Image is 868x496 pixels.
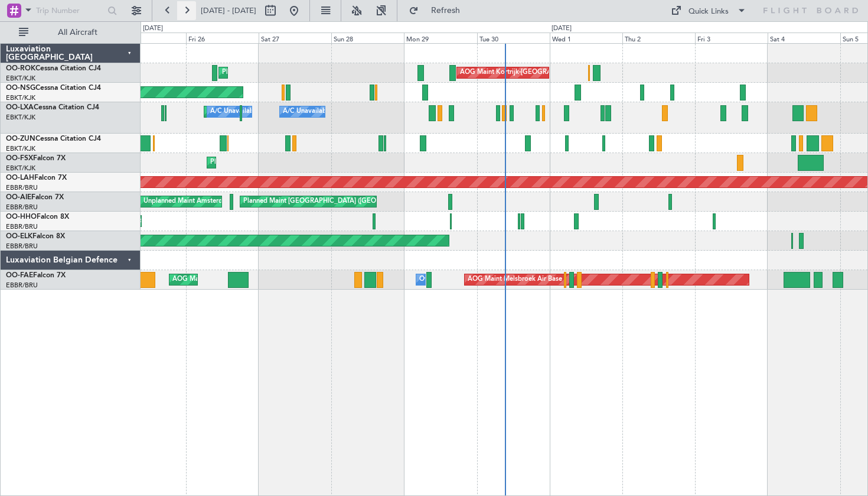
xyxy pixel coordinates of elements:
span: OO-LAH [6,174,34,181]
a: OO-FAEFalcon 7X [6,272,66,279]
div: AOG Maint Melsbroek Air Base [468,271,562,288]
a: OO-AIEFalcon 7X [6,194,64,201]
div: Fri 3 [695,33,768,43]
a: EBBR/BRU [6,203,38,212]
span: OO-FAE [6,272,33,279]
div: [DATE] [143,24,163,34]
a: OO-ELKFalcon 8X [6,233,65,240]
a: EBKT/KJK [6,74,35,83]
div: Wed 1 [550,33,622,43]
span: All Aircraft [31,28,125,37]
span: OO-ZUN [6,135,35,142]
div: Sun 28 [331,33,404,43]
div: [DATE] [552,24,572,34]
span: OO-ROK [6,65,35,72]
button: All Aircraft [13,23,128,42]
button: Quick Links [665,1,752,20]
a: OO-LXACessna Citation CJ4 [6,104,99,111]
a: EBKT/KJK [6,164,35,173]
button: Refresh [403,1,474,20]
span: OO-HHO [6,213,37,221]
div: Sat 27 [259,33,331,43]
input: Trip Number [36,2,104,20]
div: Unplanned Maint Amsterdam (Schiphol) [143,193,263,210]
span: OO-ELK [6,233,32,240]
a: EBKT/KJK [6,113,35,122]
a: OO-NSGCessna Citation CJ4 [6,85,101,92]
a: EBBR/BRU [6,242,38,251]
div: A/C Unavailable [283,103,332,121]
span: OO-AIE [6,194,31,201]
a: OO-ROKCessna Citation CJ4 [6,65,101,72]
span: OO-LXA [6,104,34,111]
div: Planned Maint [GEOGRAPHIC_DATA] ([GEOGRAPHIC_DATA]) [243,193,429,210]
a: EBBR/BRU [6,281,38,290]
a: EBBR/BRU [6,222,38,231]
span: OO-FSX [6,155,33,162]
a: OO-ZUNCessna Citation CJ4 [6,135,101,142]
a: OO-FSXFalcon 7X [6,155,66,162]
div: Planned Maint Kortrijk-[GEOGRAPHIC_DATA] [222,64,360,82]
div: Sat 4 [768,33,840,43]
span: Refresh [421,7,471,15]
span: OO-NSG [6,85,35,92]
div: Planned Maint Kortrijk-[GEOGRAPHIC_DATA] [210,154,348,171]
a: EBBR/BRU [6,183,38,192]
div: Tue 30 [477,33,550,43]
div: Fri 26 [186,33,259,43]
div: AOG Maint [US_STATE] ([GEOGRAPHIC_DATA]) [172,271,315,288]
a: EBKT/KJK [6,144,35,153]
a: OO-LAHFalcon 7X [6,174,67,181]
div: A/C Unavailable [GEOGRAPHIC_DATA] ([GEOGRAPHIC_DATA] National) [210,103,430,121]
div: Quick Links [688,6,729,18]
div: Mon 29 [404,33,477,43]
span: [DATE] - [DATE] [201,5,256,16]
div: Thu 2 [622,33,695,43]
a: OO-HHOFalcon 8X [6,213,69,221]
div: Owner Melsbroek Air Base [419,271,500,288]
div: Thu 25 [113,33,186,43]
div: AOG Maint Kortrijk-[GEOGRAPHIC_DATA] [460,64,589,82]
a: EBKT/KJK [6,93,35,102]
